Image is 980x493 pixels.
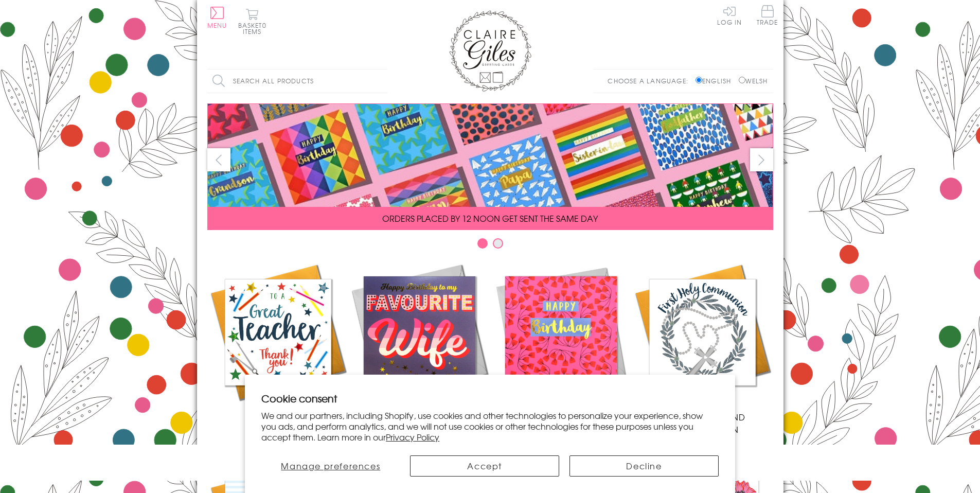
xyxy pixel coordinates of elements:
[382,212,598,224] span: ORDERS PLACED BY 12 NOON GET SENT THE SAME DAY
[377,69,387,93] input: Search
[449,10,531,92] img: Claire Giles Greetings Cards
[243,21,266,36] span: 0 items
[207,148,230,171] button: prev
[739,77,745,83] input: Welsh
[757,5,778,25] span: Trade
[261,455,400,477] button: Manage preferences
[739,76,768,85] label: Welsh
[410,455,559,477] button: Accept
[696,77,702,83] input: English
[261,391,719,406] h2: Cookie consent
[490,261,632,423] a: Birthdays
[207,7,227,28] button: Menu
[717,5,742,25] a: Log In
[696,76,736,85] label: English
[207,69,387,93] input: Search all products
[207,21,227,30] span: Menu
[757,5,778,27] a: Trade
[493,238,503,249] button: Carousel Page 2
[261,410,719,442] p: We and our partners, including Shopify, use cookies and other technologies to personalize your ex...
[632,261,773,435] a: Communion and Confirmation
[477,238,488,249] button: Carousel Page 1 (Current Slide)
[750,148,773,171] button: next
[569,455,719,477] button: Decline
[386,431,439,443] a: Privacy Policy
[349,261,490,423] a: New Releases
[207,261,349,423] a: Academic
[238,8,266,34] button: Basket0 items
[207,238,773,254] div: Carousel Pagination
[608,76,693,85] p: Choose a language:
[281,460,380,472] span: Manage preferences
